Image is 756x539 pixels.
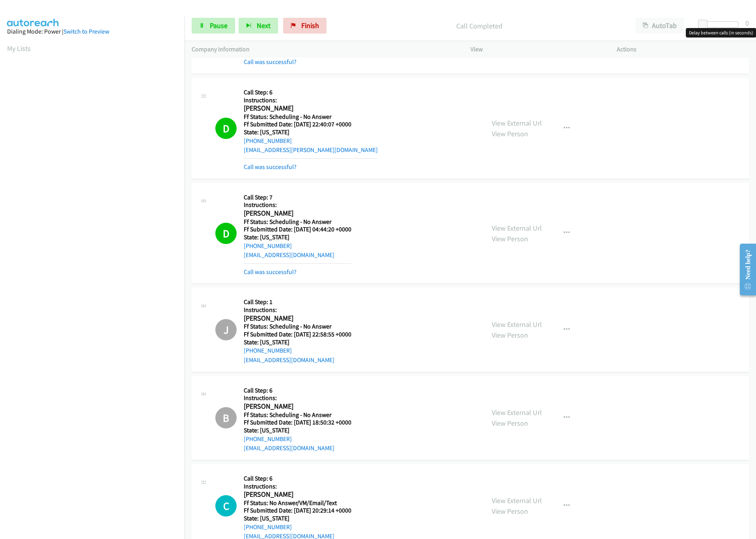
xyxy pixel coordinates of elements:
[244,242,292,250] a: [PHONE_NUMBER]
[492,118,542,128] a: View External Url
[244,225,351,233] h5: Ff Submitted Date: [DATE] 04:44:20 +0000
[215,407,237,428] h1: B
[244,347,292,354] a: [PHONE_NUMBER]
[244,394,351,402] h5: Instructions:
[244,306,351,314] h5: Instructions:
[301,21,319,30] span: Finish
[239,18,278,34] button: Next
[210,21,228,30] span: Pause
[244,483,351,490] h5: Instructions:
[7,27,177,36] div: Dialing Mode: Power |
[244,331,351,338] h5: Ff Submitted Date: [DATE] 22:58:55 +0000
[244,356,334,364] a: [EMAIL_ADDRESS][DOMAIN_NAME]
[244,193,351,201] h5: Call Step: 7
[244,419,351,426] h5: Ff Submitted Date: [DATE] 18:50:32 +0000
[244,435,292,443] a: [PHONE_NUMBER]
[215,223,237,244] h1: D
[492,408,542,417] a: View External Url
[244,490,351,499] h2: [PERSON_NAME]
[492,331,528,340] a: View Person
[7,61,185,436] iframe: Dialpad
[283,18,327,34] a: Finish
[257,21,271,30] span: Next
[215,407,237,428] div: The call has been skipped
[745,18,749,28] div: 0
[244,218,351,226] h5: Ff Status: Scheduling - No Answer
[470,45,603,54] p: View
[244,113,378,121] h5: Ff Status: Scheduling - No Answer
[7,44,31,53] a: My Lists
[244,402,351,411] h2: [PERSON_NAME]
[192,45,456,54] p: Company Information
[244,323,351,331] h5: Ff Status: Scheduling - No Answer
[244,251,334,259] a: [EMAIL_ADDRESS][DOMAIN_NAME]
[244,233,351,241] h5: State: [US_STATE]
[244,338,351,346] h5: State: [US_STATE]
[244,499,351,507] h5: Ff Status: No Answer/VM/Email/Text
[492,419,528,428] a: View Person
[492,496,542,505] a: View External Url
[244,128,378,136] h5: State: [US_STATE]
[244,426,351,434] h5: State: [US_STATE]
[244,88,378,96] h5: Call Step: 6
[215,118,237,139] h1: D
[635,18,684,34] button: AutoTab
[244,507,351,515] h5: Ff Submitted Date: [DATE] 20:29:14 +0000
[244,137,292,145] a: [PHONE_NUMBER]
[492,223,542,233] a: View External Url
[244,120,378,128] h5: Ff Submitted Date: [DATE] 22:40:07 +0000
[492,507,528,516] a: View Person
[244,475,351,483] h5: Call Step: 6
[244,411,351,419] h5: Ff Status: Scheduling - No Answer
[63,28,109,35] a: Switch to Preview
[492,234,528,243] a: View Person
[215,495,237,516] h1: C
[244,104,378,113] h2: [PERSON_NAME]
[492,320,542,329] a: View External Url
[244,96,378,104] h5: Instructions:
[734,238,756,301] iframe: Resource Center
[244,523,292,531] a: [PHONE_NUMBER]
[492,129,528,138] a: View Person
[617,45,749,54] p: Actions
[244,314,351,323] h2: [PERSON_NAME]
[244,268,297,276] a: Call was successful?
[244,209,351,218] h2: [PERSON_NAME]
[215,319,237,340] h1: J
[244,515,351,522] h5: State: [US_STATE]
[337,21,621,31] p: Call Completed
[244,58,297,66] a: Call was successful?
[244,387,351,394] h5: Call Step: 6
[244,163,297,171] a: Call was successful?
[192,18,235,34] a: Pause
[244,201,351,209] h5: Instructions:
[244,146,378,154] a: [EMAIL_ADDRESS][PERSON_NAME][DOMAIN_NAME]
[244,444,334,452] a: [EMAIL_ADDRESS][DOMAIN_NAME]
[244,298,351,306] h5: Call Step: 1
